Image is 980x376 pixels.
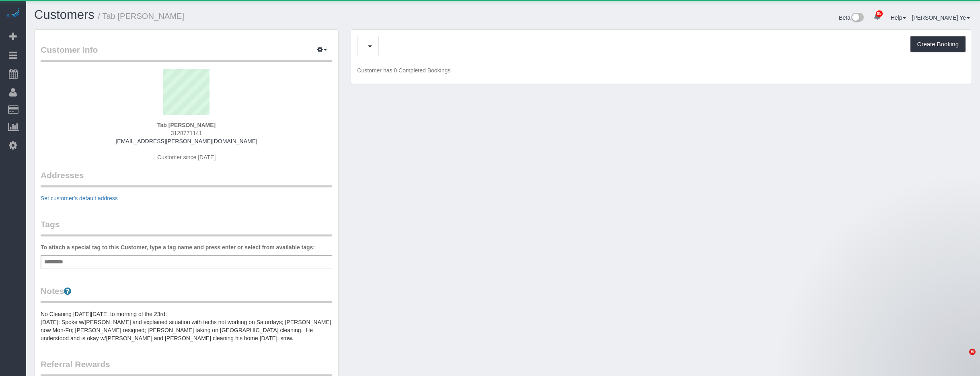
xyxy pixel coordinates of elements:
[912,14,970,21] a: [PERSON_NAME] Ye
[891,14,906,21] a: Help
[41,218,332,236] legend: Tags
[357,66,966,74] p: Customer has 0 Completed Bookings
[171,130,202,136] span: 3128771141
[34,8,95,22] a: Customers
[115,138,257,144] a: [EMAIL_ADDRESS][PERSON_NAME][DOMAIN_NAME]
[953,349,972,368] iframe: Intercom live chat
[5,8,21,19] img: Automaid Logo
[41,195,118,201] a: Set customer's default address
[969,349,976,355] span: 6
[41,285,332,303] legend: Notes
[98,12,185,21] small: / Tab [PERSON_NAME]
[41,310,332,342] pre: No Cleaning [DATE][DATE] to morning of the 23rd. [DATE]: Spoke w/[PERSON_NAME] and explained situ...
[41,243,315,251] label: To attach a special tag to this Customer, type a tag name and press enter or select from availabl...
[910,36,966,53] button: Create Booking
[157,154,216,160] span: Customer since [DATE]
[869,8,885,26] a: 85
[157,122,216,128] strong: Tab [PERSON_NAME]
[851,13,864,23] img: New interface
[876,10,883,17] span: 85
[41,44,332,62] legend: Customer Info
[839,14,864,21] a: Beta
